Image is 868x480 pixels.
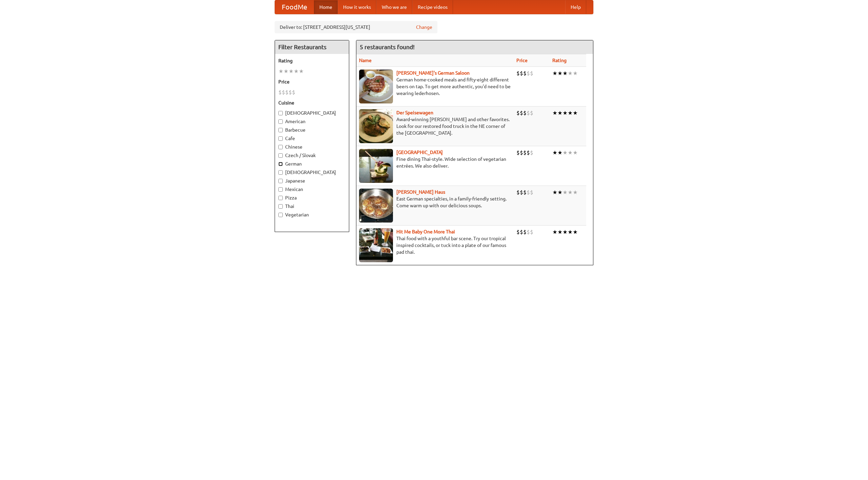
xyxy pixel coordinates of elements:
a: Price [516,58,528,63]
input: [DEMOGRAPHIC_DATA] [278,111,283,115]
li: $ [527,70,530,77]
li: $ [530,70,533,77]
li: $ [520,149,523,156]
li: $ [530,149,533,156]
li: ★ [294,68,299,75]
img: babythai.jpg [359,228,393,262]
img: speisewagen.jpg [359,109,393,143]
p: East German specialties, in a family-friendly setting. Come warm up with our delicious soups. [359,195,511,209]
li: ★ [557,189,563,196]
label: American [278,118,346,125]
li: $ [516,189,520,196]
li: $ [523,109,527,117]
li: ★ [568,70,573,77]
h4: Filter Restaurants [275,40,349,54]
img: esthers.jpg [359,70,393,103]
input: Czech / Slovak [278,153,283,158]
li: $ [289,89,292,96]
p: Award-winning [PERSON_NAME] and other favorites. Look for our restored food truck in the NE corne... [359,116,511,136]
li: ★ [568,109,573,117]
label: Chinese [278,143,346,150]
li: $ [527,109,530,117]
a: Hit Me Baby One More Thai [396,229,455,234]
li: ★ [557,109,563,117]
li: $ [520,109,523,117]
label: Czech / Slovak [278,152,346,159]
li: $ [516,149,520,156]
li: $ [520,189,523,196]
li: ★ [557,149,563,156]
a: FoodMe [275,0,314,14]
label: Japanese [278,177,346,184]
li: $ [285,89,289,96]
li: ★ [573,109,578,117]
label: Barbecue [278,127,346,133]
a: Der Speisewagen [396,110,433,115]
h5: Cuisine [278,99,346,106]
li: $ [523,149,527,156]
img: satay.jpg [359,149,393,183]
li: $ [523,189,527,196]
label: Vegetarian [278,211,346,218]
a: [PERSON_NAME]'s German Saloon [396,70,470,76]
a: Rating [552,58,567,63]
p: German home-cooked meals and fifty-eight different beers on tap. To get more authentic, you'd nee... [359,76,511,97]
li: ★ [283,68,289,75]
li: $ [282,89,285,96]
label: Pizza [278,194,346,201]
li: ★ [563,228,568,236]
li: ★ [299,68,304,75]
li: ★ [552,149,557,156]
input: German [278,162,283,166]
input: Thai [278,204,283,209]
li: $ [520,70,523,77]
a: Change [416,24,432,31]
h5: Price [278,78,346,85]
input: Barbecue [278,128,283,132]
li: ★ [568,189,573,196]
input: American [278,119,283,124]
h5: Rating [278,57,346,64]
input: Mexican [278,187,283,192]
li: $ [530,189,533,196]
li: ★ [552,109,557,117]
li: ★ [563,149,568,156]
li: ★ [568,228,573,236]
li: ★ [563,70,568,77]
li: ★ [552,228,557,236]
img: kohlhaus.jpg [359,189,393,223]
ng-pluralize: 5 restaurants found! [360,44,415,50]
label: Thai [278,203,346,210]
li: $ [516,70,520,77]
li: ★ [552,70,557,77]
li: $ [527,228,530,236]
li: $ [530,109,533,117]
li: $ [523,70,527,77]
label: [DEMOGRAPHIC_DATA] [278,169,346,176]
li: $ [278,89,282,96]
li: $ [523,228,527,236]
a: [PERSON_NAME] Haus [396,189,445,195]
li: $ [527,189,530,196]
input: Chinese [278,145,283,149]
p: Fine dining Thai-style. Wide selection of vegetarian entrées. We also deliver. [359,156,511,169]
input: Pizza [278,196,283,200]
li: $ [516,109,520,117]
label: [DEMOGRAPHIC_DATA] [278,110,346,116]
b: [GEOGRAPHIC_DATA] [396,150,443,155]
li: ★ [573,149,578,156]
li: ★ [552,189,557,196]
a: Recipe videos [412,0,453,14]
a: How it works [338,0,376,14]
input: [DEMOGRAPHIC_DATA] [278,170,283,175]
li: ★ [557,228,563,236]
li: ★ [573,70,578,77]
label: Cafe [278,135,346,142]
li: ★ [563,109,568,117]
label: German [278,160,346,167]
li: ★ [289,68,294,75]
